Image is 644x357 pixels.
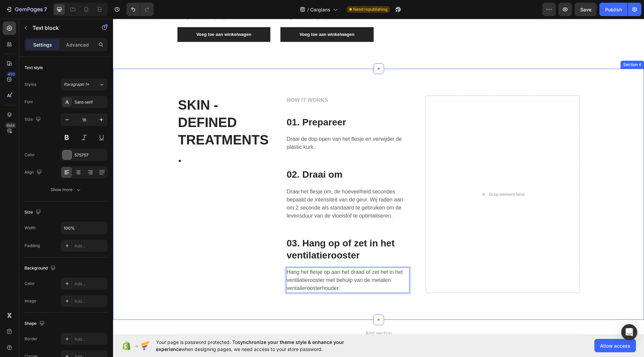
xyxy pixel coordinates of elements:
div: 450 [6,71,16,77]
span: Need republishing [353,6,387,12]
div: Color [24,281,35,287]
div: Rich Text Editor. Editing area: main [173,116,297,133]
div: Section 4 [509,43,530,49]
div: Styles [24,81,36,87]
div: Color [24,152,35,158]
button: Publish [599,3,628,16]
p: Text block [33,24,90,32]
div: Undo/Redo [126,3,154,16]
div: Add... [74,336,106,342]
p: 02. Draai om [174,150,296,162]
span: Your page is password protected. To when designing pages, we need access to your store password. [156,339,370,353]
button: Show more [24,184,108,196]
button: Paragraph 1* [61,78,108,91]
button: Allow access [594,339,636,352]
p: 7 [44,5,47,13]
div: Open Intercom Messenger [621,324,637,340]
p: Hang het flesje op aan het draad of zet het in het ventilatierooster met behulp van de metalen ve... [174,249,296,274]
div: Border [24,336,38,342]
div: Image [24,298,36,304]
button: 7 [3,3,50,16]
div: Padding [24,243,40,249]
p: Draai de dop open van het flesje en verwijder de plastic kurk. [174,116,296,132]
span: synchronize your theme style & enhance your experience [156,339,344,352]
div: Show more [51,186,82,193]
div: Beta [5,123,16,128]
div: Background [24,264,57,273]
span: Save [580,7,591,12]
div: Add... [74,243,106,249]
div: Text style [24,65,43,71]
span: Paragraph 1* [64,81,89,87]
div: Add... [74,281,106,287]
div: Publish [605,6,622,13]
span: Allow access [600,342,630,349]
div: Font [24,99,33,105]
div: Drop element here [376,173,412,178]
div: Rich Text Editor. Editing area: main [173,249,297,274]
p: Draai het flesje om, de hoeveelheid secondes bepaald de intensiteit van de geur. Wij raden aan om... [174,169,296,201]
iframe: Design area [113,19,644,334]
span: / [307,6,309,13]
div: Align [24,168,43,177]
div: Size [24,208,42,217]
div: 575757 [74,152,106,158]
button: Save [575,3,597,16]
span: Carglans [310,6,330,13]
p: HOW IT WORKS [174,77,296,85]
span: Add section [250,311,281,318]
div: Shape [24,319,46,328]
input: Auto [61,222,107,234]
h3: Rich Text Editor. Editing area: main [173,97,297,110]
p: Advanced [66,41,89,48]
div: Sans-serif [74,99,106,105]
div: Width [24,225,36,231]
h3: Rich Text Editor. Editing area: main [173,149,297,163]
div: Add... [74,298,106,304]
p: 03. Hang op of zet in het ventilatierooster [174,219,296,243]
h3: Rich Text Editor. Editing area: main [173,218,297,244]
div: Size [24,115,42,124]
p: 01. Prepareer [174,98,296,110]
div: Rich Text Editor. Editing area: main [173,168,297,202]
p: Settings [33,41,52,48]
